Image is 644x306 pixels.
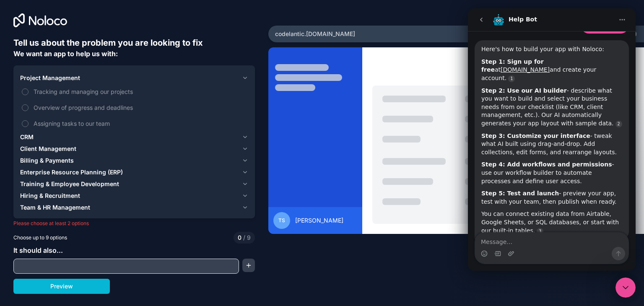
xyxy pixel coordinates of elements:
[13,220,255,227] p: Please choose at least 2 options
[20,166,248,178] button: Enterprise Resource Planning (ERP)
[468,8,636,271] iframe: Intercom live chat
[275,30,355,38] span: codelantic .[DOMAIN_NAME]
[20,145,76,153] span: Client Management
[20,178,248,190] button: Training & Employee Development
[20,72,248,84] button: Project Management
[22,104,29,111] button: Overview of progress and deadlines
[34,87,247,96] span: Tracking and managing our projects
[20,168,123,176] span: Enterprise Resource Planning (ERP)
[238,233,241,242] span: 0
[295,216,343,225] span: [PERSON_NAME]
[13,234,67,241] span: Choose up to 9 options
[20,143,248,155] button: Client Management
[20,74,80,82] span: Project Management
[615,277,636,298] iframe: Intercom live chat
[22,88,29,95] button: Tracking and managing our projects
[20,192,80,200] span: Hiring & Recruitment
[34,103,247,112] span: Overview of progress and deadlines
[22,120,29,127] button: Assigning tasks to our team
[20,133,34,141] span: CRM
[20,202,248,213] button: Team & HR Management
[13,49,118,58] span: We want an app to help us with:
[13,37,255,49] h6: Tell us about the problem you are looking to fix
[13,279,110,294] button: Preview
[243,234,245,241] span: /
[20,131,248,143] button: CRM
[278,217,285,224] span: TS
[13,246,63,254] span: It should also...
[20,180,119,188] span: Training & Employee Development
[34,119,247,128] span: Assigning tasks to our team
[20,156,74,165] span: Billing & Payments
[20,84,248,131] div: Project Management
[20,155,248,166] button: Billing & Payments
[241,233,251,242] span: 9
[20,203,90,212] span: Team & HR Management
[20,190,248,202] button: Hiring & Recruitment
